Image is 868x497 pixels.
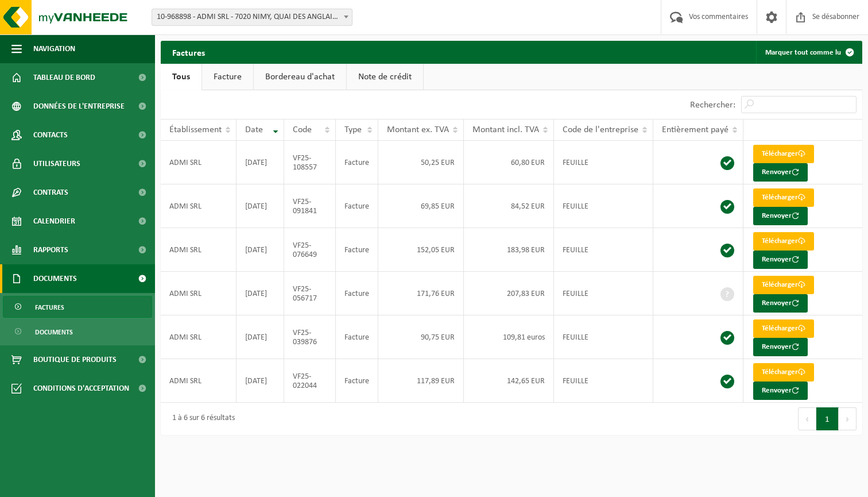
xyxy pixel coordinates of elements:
td: FEUILLE [554,315,653,359]
span: CONTRATS [33,178,68,207]
a: Note de crédit [347,64,423,90]
td: 60,80 EUR [464,141,554,184]
td: 171,76 EUR [378,272,464,315]
span: DONNÉES DE L'ENTREPRISE [33,92,125,121]
td: 84,52 EUR [464,184,554,228]
button: Renvoyer [753,338,808,356]
td: ADMI SRL [161,272,237,315]
span: Montant ex. TVA [387,125,449,134]
td: [DATE] [237,359,284,403]
td: Facture [336,184,378,228]
td: VF25-039876 [284,315,335,359]
span: DOCUMENTS [33,264,77,293]
td: 152,05 EUR [378,228,464,272]
td: Facture [336,141,378,184]
td: 69,85 EUR [378,184,464,228]
td: Facture [336,228,378,272]
td: ADMI SRL [161,184,237,228]
a: Télécharger [753,232,814,251]
td: VF25-108557 [284,141,335,184]
a: FACTURES [3,296,152,318]
a: Facture [202,64,253,90]
button: Renvoyer [753,251,808,269]
button: Renvoyer [753,207,808,225]
td: FEUILLE [554,272,653,315]
h2: Factures [161,41,216,63]
td: Facture [336,272,378,315]
button: 1 [816,407,839,430]
a: Télécharger [753,188,814,207]
td: [DATE] [237,228,284,272]
span: Type [344,125,362,134]
a: Télécharger [753,276,814,294]
td: [DATE] [237,184,284,228]
span: TABLEAU DE BORD [33,63,95,92]
a: Télécharger [753,363,814,382]
td: VF25-091841 [284,184,335,228]
td: 183,98 EUR [464,228,554,272]
td: 207,83 EUR [464,272,554,315]
button: Renvoyer [753,294,808,313]
a: DOCUMENTS [3,321,152,342]
span: CALENDRIER [33,207,75,236]
td: VF25-076649 [284,228,335,272]
td: FEUILLE [554,141,653,184]
span: FACTURES [35,296,64,318]
a: Télécharger [753,145,814,163]
td: VF25-022044 [284,359,335,403]
span: Date [245,125,263,134]
span: Code de l'entreprise [563,125,638,134]
label: Rechercher: [690,101,735,110]
a: Bordereau d'achat [254,64,346,90]
span: 10-968898 - ADMI SRL - 7020 NIMY, QUAI DES ANGLAIS 48 [152,9,352,25]
td: Facture [336,315,378,359]
a: Tous [161,64,201,90]
a: Télécharger [753,319,814,338]
td: ADMI SRL [161,228,237,272]
td: Facture [336,359,378,403]
td: VF25-056717 [284,272,335,315]
span: CONDITIONS D'ACCEPTATION [33,374,129,403]
span: RAPPORTS [33,236,68,264]
span: Établissement [169,125,222,134]
button: Renvoyer [753,163,808,182]
td: 117,89 EUR [378,359,464,403]
td: [DATE] [237,141,284,184]
div: 1 à 6 sur 6 résultats [166,409,235,429]
span: Montant incl. TVA [472,125,539,134]
td: FEUILLE [554,184,653,228]
span: BOUTIQUE DE PRODUITS [33,345,117,374]
span: Entièrement payé [662,125,728,134]
td: FEUILLE [554,228,653,272]
td: 142,65 EUR [464,359,554,403]
button: Renvoyer [753,382,808,400]
td: 90,75 EUR [378,315,464,359]
span: UTILISATEURS [33,149,80,178]
span: CONTACTS [33,121,68,149]
span: 10-968898 - ADMI SRL - 7020 NIMY, QUAI DES ANGLAIS 48 [152,9,352,26]
button: Précédent [798,407,816,430]
button: Marquer tout comme lu [756,41,861,64]
td: [DATE] [237,315,284,359]
span: DOCUMENTS [35,321,73,343]
td: ADMI SRL [161,315,237,359]
td: 109,81 euros [464,315,554,359]
td: ADMI SRL [161,141,237,184]
button: Suivant [839,407,857,430]
td: FEUILLE [554,359,653,403]
td: 50,25 EUR [378,141,464,184]
td: [DATE] [237,272,284,315]
span: Code [293,125,312,134]
span: NAVIGATION [33,34,75,63]
td: ADMI SRL [161,359,237,403]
